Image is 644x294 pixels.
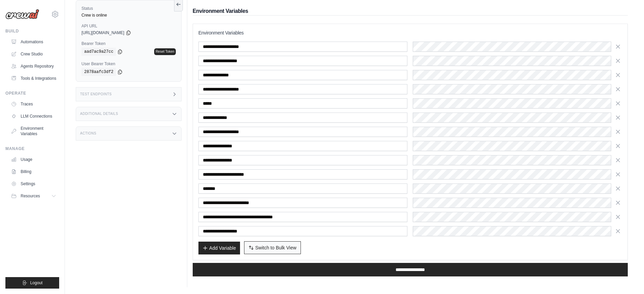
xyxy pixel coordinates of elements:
a: Usage [8,154,59,165]
span: [URL][DOMAIN_NAME] [81,30,124,35]
a: Agents Repository [8,61,59,72]
label: Bearer Token [81,41,176,46]
div: Manage [5,146,59,151]
h3: Test Endpoints [80,92,112,96]
span: Resources [21,193,40,199]
h3: Actions [80,131,96,136]
a: Environment Variables [8,123,59,139]
div: Crew is online [81,13,176,18]
button: Resources [8,191,59,201]
button: Switch to Bulk View [244,241,301,254]
a: Billing [8,166,59,177]
a: Tools & Integrations [8,73,59,84]
iframe: Chat Widget [610,262,644,294]
img: Logo [5,9,39,19]
h2: Environment Variables [193,7,628,15]
a: Automations [8,36,59,47]
span: Logout [30,280,43,286]
button: Add Variable [198,242,240,254]
a: Settings [8,178,59,189]
span: Switch to Bulk View [255,244,296,251]
label: API URL [81,23,176,29]
label: Status [81,6,176,11]
a: Reset Token [154,48,175,55]
a: Traces [8,99,59,109]
label: User Bearer Token [81,61,176,67]
h3: Environment Variables [198,29,622,36]
a: LLM Connections [8,111,59,122]
code: 2878aafc3df2 [81,68,116,76]
code: aad7ac9a27cc [81,48,116,56]
div: Build [5,28,59,34]
a: Crew Studio [8,49,59,59]
button: Logout [5,277,59,289]
h3: Additional Details [80,112,118,116]
div: Operate [5,91,59,96]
